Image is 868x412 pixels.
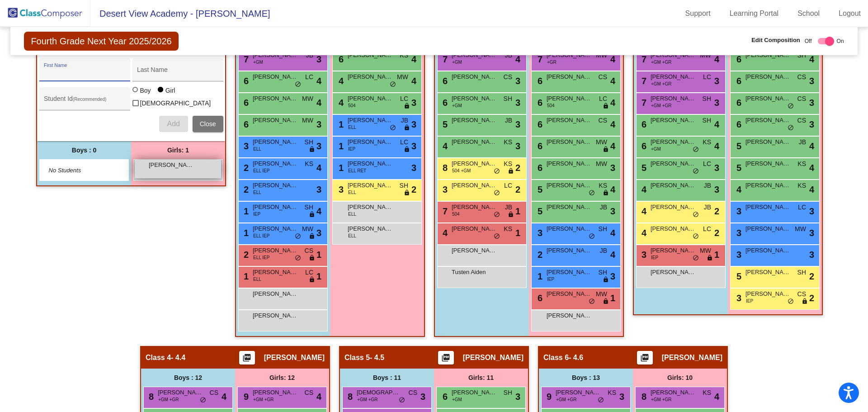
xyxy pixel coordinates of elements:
[316,118,321,131] span: 3
[302,116,313,125] span: MW
[809,248,814,261] span: 3
[547,181,592,190] span: [PERSON_NAME]
[734,250,741,260] span: 3
[799,137,806,147] span: JB
[306,51,313,60] span: JB
[253,167,269,174] span: ELL IEP
[452,137,497,147] span: [PERSON_NAME]
[494,211,500,218] span: do_not_disturb_alt
[547,159,592,168] span: [PERSON_NAME]
[809,204,814,218] span: 3
[704,203,711,212] span: JB
[316,226,321,240] span: 3
[651,246,696,255] span: [PERSON_NAME]
[508,168,514,175] span: lock
[515,183,520,196] span: 2
[809,96,814,109] span: 3
[751,36,800,45] span: Edit Composition
[547,137,592,147] span: [PERSON_NAME]
[400,51,408,60] span: KS
[837,37,844,45] span: On
[547,102,555,109] span: 504
[745,159,791,168] span: [PERSON_NAME]
[600,246,607,256] span: JB
[651,59,672,66] span: +GM +GR
[253,116,298,125] span: [PERSON_NAME]
[253,189,261,196] span: ELL
[547,116,592,125] span: [PERSON_NAME]
[253,137,298,147] span: [PERSON_NAME]
[37,49,225,141] div: Add Student
[241,163,249,173] span: 2
[316,183,321,196] span: 3
[253,59,263,66] span: +GM
[809,161,814,175] span: 4
[241,206,249,216] span: 1
[535,54,542,64] span: 7
[309,211,315,218] span: lock
[241,228,249,238] span: 1
[494,189,500,197] span: do_not_disturb_alt
[651,224,696,233] span: [PERSON_NAME]
[295,81,301,88] span: do_not_disturb_alt
[241,54,249,64] span: 7
[515,118,520,131] span: 3
[714,183,719,196] span: 3
[336,163,344,173] span: 1
[253,181,298,190] span: [PERSON_NAME]
[714,204,719,218] span: 2
[639,206,646,216] span: 4
[809,118,814,131] span: 3
[348,167,366,174] span: ELL RET
[639,185,646,194] span: 4
[639,250,646,260] span: 3
[703,116,711,125] span: SH
[316,96,321,109] span: 4
[452,59,462,66] span: +GM
[610,52,615,66] span: 4
[452,224,497,233] span: [PERSON_NAME]
[714,96,719,109] span: 3
[400,137,408,147] span: LC
[295,233,301,240] span: do_not_disturb_alt
[651,94,696,103] span: [PERSON_NAME]
[745,72,791,81] span: [PERSON_NAME]
[704,181,711,190] span: JB
[535,250,542,260] span: 2
[651,181,696,190] span: [PERSON_NAME]
[411,161,416,175] span: 3
[745,137,791,147] span: [PERSON_NAME]
[722,6,786,21] a: Learning Portal
[411,74,416,88] span: 4
[639,54,646,64] span: 7
[637,351,653,365] button: Print Students Details
[651,146,661,152] span: +GM
[400,181,408,190] span: SH
[440,185,448,194] span: 3
[535,119,542,129] span: 6
[734,54,741,64] span: 6
[714,161,719,175] span: 3
[714,139,719,153] span: 4
[452,159,497,168] span: [PERSON_NAME]
[508,211,514,218] span: lock
[589,233,595,240] span: do_not_disturb_alt
[24,32,178,51] span: Fourth Grade Next Year 2025/2026
[700,246,711,256] span: MW
[599,224,607,234] span: SH
[805,37,812,45] span: Off
[734,228,741,238] span: 3
[336,119,344,129] span: 1
[167,120,179,128] span: Add
[494,233,500,240] span: do_not_disturb_alt
[639,163,646,173] span: 5
[603,189,609,197] span: lock
[788,124,794,132] span: do_not_disturb_alt
[404,124,410,132] span: lock
[452,167,471,174] span: 504 +GM
[452,102,462,109] span: +GM
[440,54,448,64] span: 7
[305,246,313,256] span: CS
[515,226,520,240] span: 1
[809,226,814,240] span: 3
